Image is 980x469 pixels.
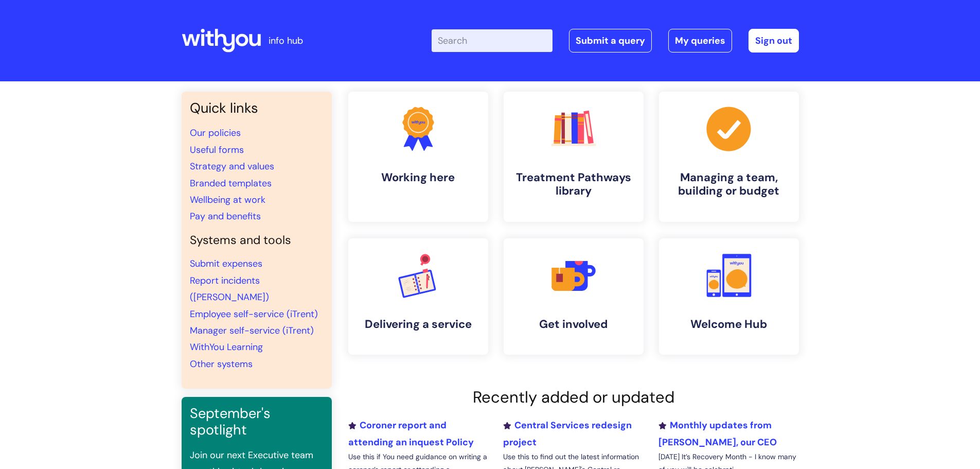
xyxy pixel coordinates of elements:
[190,160,274,172] a: Strategy and values
[667,318,791,331] h4: Welcome Hub
[190,308,318,320] a: Employee self-service (iTrent)
[503,419,632,448] a: Central Services redesign project
[190,341,263,353] a: WithYou Learning
[432,29,553,52] input: Search
[348,419,474,448] a: Coroner report and attending an inquest Policy
[667,171,791,198] h4: Managing a team, building or budget
[190,274,269,303] a: Report incidents ([PERSON_NAME])
[348,388,799,407] h2: Recently added or updated
[269,32,303,49] p: info hub
[190,177,272,189] a: Branded templates
[190,233,324,248] h4: Systems and tools
[668,29,732,53] a: My queries
[432,29,799,53] div: | -
[190,127,241,139] a: Our policies
[190,358,253,370] a: Other systems
[190,405,324,439] h3: September's spotlight
[659,92,799,222] a: Managing a team, building or budget
[659,238,799,355] a: Welcome Hub
[504,238,644,355] a: Get involved
[357,171,480,184] h4: Working here
[190,144,244,156] a: Useful forms
[190,324,314,337] a: Manager self-service (iTrent)
[658,419,777,448] a: Monthly updates from [PERSON_NAME], our CEO
[569,29,652,53] a: Submit a query
[512,318,635,331] h4: Get involved
[190,210,261,222] a: Pay and benefits
[348,92,488,222] a: Working here
[749,29,799,53] a: Sign out
[504,92,644,222] a: Treatment Pathways library
[190,257,262,270] a: Submit expenses
[190,194,265,206] a: Wellbeing at work
[512,171,635,198] h4: Treatment Pathways library
[348,238,488,355] a: Delivering a service
[357,318,480,331] h4: Delivering a service
[190,100,324,116] h3: Quick links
